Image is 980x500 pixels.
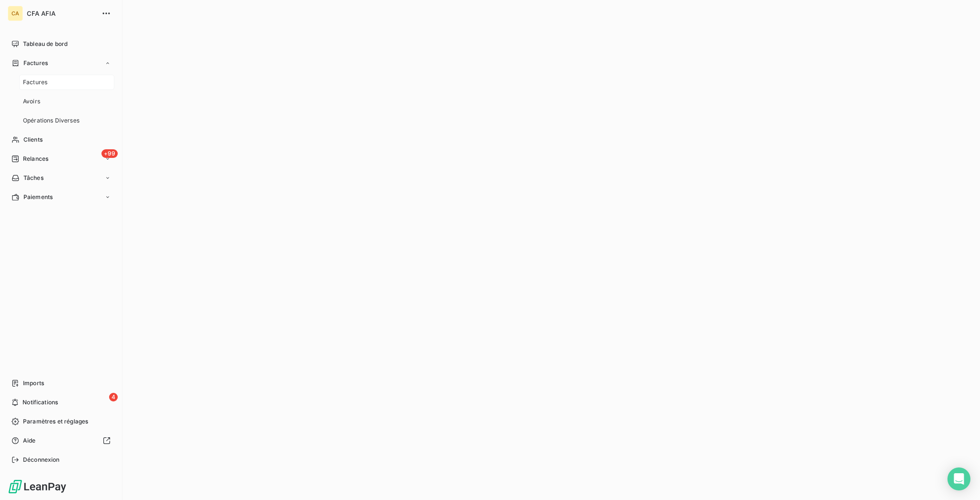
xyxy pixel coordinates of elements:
[23,436,36,445] span: Aide
[22,398,58,407] span: Notifications
[23,155,48,163] span: Relances
[109,393,118,401] span: 4
[23,456,60,464] span: Déconnexion
[23,193,53,201] span: Paiements
[23,59,48,67] span: Factures
[27,10,96,17] span: CFA AFIA
[8,433,114,448] a: Aide
[23,379,44,388] span: Imports
[23,78,47,87] span: Factures
[8,6,23,21] div: CA
[101,149,118,158] span: +99
[23,97,40,106] span: Avoirs
[947,467,970,490] div: Open Intercom Messenger
[23,40,67,48] span: Tableau de bord
[23,116,79,125] span: Opérations Diverses
[8,479,67,494] img: Logo LeanPay
[23,135,43,144] span: Clients
[23,174,44,182] span: Tâches
[23,417,88,426] span: Paramètres et réglages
